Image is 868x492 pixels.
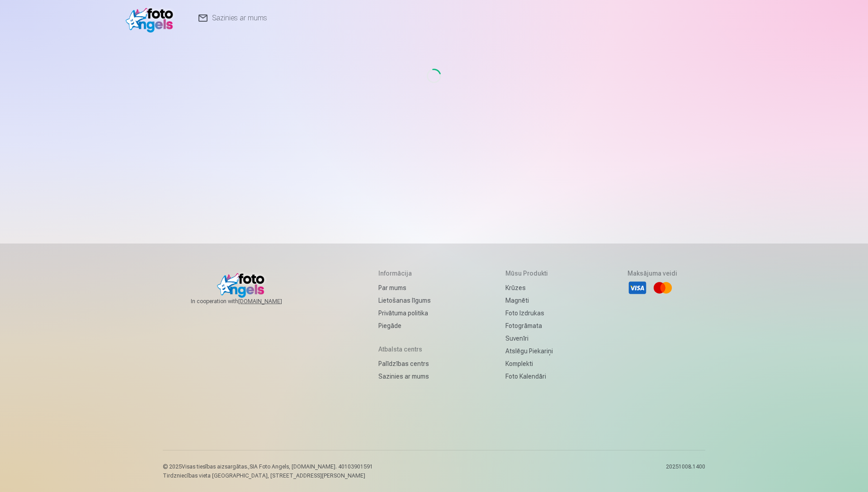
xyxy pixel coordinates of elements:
[378,357,431,370] a: Palīdzības centrs
[378,319,431,332] a: Piegāde
[627,278,647,298] li: Visa
[505,294,553,307] a: Magnēti
[505,332,553,345] a: Suvenīri
[378,281,431,294] a: Par mums
[238,298,304,305] a: [DOMAIN_NAME]
[378,345,431,354] h5: Atbalsta centrs
[163,463,373,470] p: © 2025 Visas tiesības aizsargātas. ,
[250,464,373,470] span: SIA Foto Angels, [DOMAIN_NAME]. 40103901591
[505,357,553,370] a: Komplekti
[505,281,553,294] a: Krūzes
[126,4,178,33] img: /v1
[378,294,431,307] a: Lietošanas līgums
[666,463,705,479] p: 20251008.1400
[378,370,431,383] a: Sazinies ar mums
[627,269,677,278] h5: Maksājuma veidi
[505,345,553,357] a: Atslēgu piekariņi
[653,278,673,298] li: Mastercard
[505,269,553,278] h5: Mūsu produkti
[163,472,373,479] p: Tirdzniecības vieta [GEOGRAPHIC_DATA], [STREET_ADDRESS][PERSON_NAME]
[505,307,553,319] a: Foto izdrukas
[378,307,431,319] a: Privātuma politika
[378,269,431,278] h5: Informācija
[505,319,553,332] a: Fotogrāmata
[191,298,304,305] span: In cooperation with
[505,370,553,383] a: Foto kalendāri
